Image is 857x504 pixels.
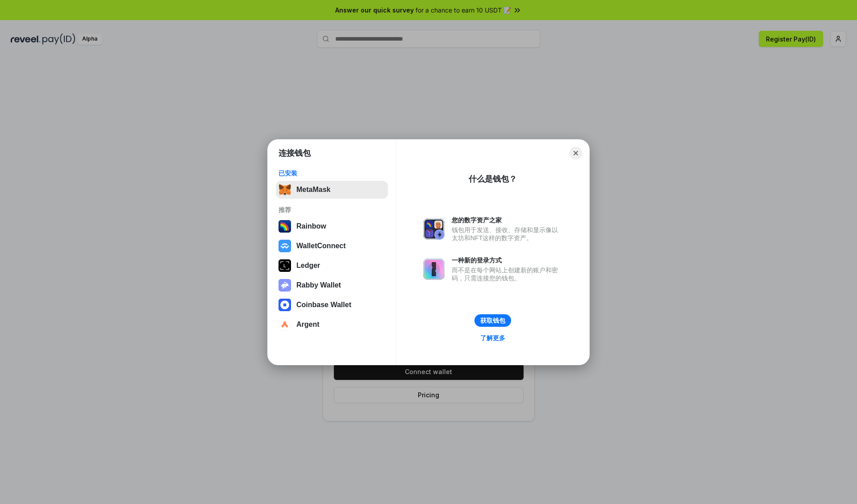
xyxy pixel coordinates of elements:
[279,206,385,214] div: 推荐
[296,321,320,329] div: Argent
[296,262,320,270] div: Ledger
[480,317,505,325] div: 获取钱包
[279,259,291,272] img: svg+xml,%3Csvg%20xmlns%3D%22http%3A%2F%2Fwww.w3.org%2F2000%2Fsvg%22%20width%3D%2228%22%20height%3...
[276,181,388,199] button: MetaMask
[452,216,562,224] div: 您的数字资产之家
[296,301,351,309] div: Coinbase Wallet
[279,240,291,252] img: svg+xml,%3Csvg%20width%3D%2228%22%20height%3D%2228%22%20viewBox%3D%220%200%2028%2028%22%20fill%3D...
[296,186,330,194] div: MetaMask
[452,266,562,282] div: 而不是在每个网站上创建新的账户和密码，只需连接您的钱包。
[480,334,505,342] div: 了解更多
[570,147,582,159] button: Close
[276,237,388,255] button: WalletConnect
[276,257,388,275] button: Ledger
[276,217,388,235] button: Rainbow
[423,258,445,280] img: svg+xml,%3Csvg%20xmlns%3D%22http%3A%2F%2Fwww.w3.org%2F2000%2Fsvg%22%20fill%3D%22none%22%20viewBox...
[279,318,291,331] img: svg+xml,%3Csvg%20width%3D%2228%22%20height%3D%2228%22%20viewBox%3D%220%200%2028%2028%22%20fill%3D...
[423,218,445,240] img: svg+xml,%3Csvg%20xmlns%3D%22http%3A%2F%2Fwww.w3.org%2F2000%2Fsvg%22%20fill%3D%22none%22%20viewBox...
[276,296,388,314] button: Coinbase Wallet
[279,169,385,177] div: 已安装
[279,279,291,292] img: svg+xml,%3Csvg%20xmlns%3D%22http%3A%2F%2Fwww.w3.org%2F2000%2Fsvg%22%20fill%3D%22none%22%20viewBox...
[296,222,326,230] div: Rainbow
[452,256,562,264] div: 一种新的登录方式
[279,148,311,158] h1: 连接钱包
[279,183,291,196] img: svg+xml,%3Csvg%20fill%3D%22none%22%20height%3D%2233%22%20viewBox%3D%220%200%2035%2033%22%20width%...
[279,299,291,311] img: svg+xml,%3Csvg%20width%3D%2228%22%20height%3D%2228%22%20viewBox%3D%220%200%2028%2028%22%20fill%3D...
[296,281,341,289] div: Rabby Wallet
[279,220,291,233] img: svg+xml,%3Csvg%20width%3D%22120%22%20height%3D%22120%22%20viewBox%3D%220%200%20120%20120%22%20fil...
[474,314,511,327] button: 获取钱包
[475,332,511,344] a: 了解更多
[296,242,346,250] div: WalletConnect
[276,276,388,294] button: Rabby Wallet
[469,174,517,184] div: 什么是钱包？
[452,226,562,242] div: 钱包用于发送、接收、存储和显示像以太坊和NFT这样的数字资产。
[276,316,388,333] button: Argent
